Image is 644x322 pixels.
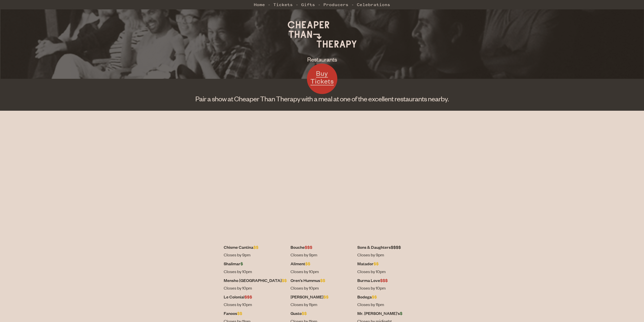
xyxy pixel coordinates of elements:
[290,244,354,250] dt: Bouche
[237,310,242,316] span: $$
[290,277,354,283] dt: Oren’s Hummus
[224,294,287,300] dt: Le Colonial
[380,277,388,283] span: $$$
[224,244,287,250] dt: Chisme Cantina
[224,310,287,316] dt: Fanoos
[253,244,258,250] span: $$
[400,310,402,316] span: $
[284,15,360,53] img: Cheaper Than Therapy
[290,252,354,258] dd: Closes by 9pm
[302,310,307,316] span: $$
[290,260,354,267] dt: Aliment
[244,294,252,300] span: $$$
[290,285,354,291] dd: Closes by 10pm
[357,244,420,250] dt: Sons & Daughters
[320,277,325,283] span: $$
[357,260,420,267] dt: Matador
[372,294,377,300] span: $$
[290,294,354,300] dt: [PERSON_NAME]
[305,261,310,267] span: $$
[290,310,354,316] dt: Gusto
[373,261,379,267] span: $$
[357,268,420,275] dd: Closes by 10pm
[224,268,287,275] dd: Closes by 10pm
[357,277,420,283] dt: Burma Love
[282,277,287,283] span: $$
[310,69,334,85] span: Buy Tickets
[323,294,328,300] span: $$
[224,260,287,267] dt: Shalimar
[224,252,287,258] dd: Closes by 9pm
[240,261,243,267] span: $
[224,285,287,291] dd: Closes by 10pm
[357,310,420,316] dt: Mr. [PERSON_NAME]'s
[307,64,337,94] a: Buy Tickets
[224,301,287,308] dd: Closes by 10pm
[224,277,287,283] dt: Mensho [GEOGRAPHIC_DATA]
[357,252,420,258] dd: Closes by 9pm
[357,301,420,308] dd: Closes by 11pm
[305,244,312,250] span: $$$
[357,294,420,300] dt: Bodega
[290,301,354,308] dd: Closes by 11pm
[97,94,548,103] h1: Pair a show at Cheaper Than Therapy with a meal at one of the excellent restaurants nearby.
[391,244,401,250] span: $$$$
[357,285,420,291] dd: Closes by 10pm
[290,268,354,275] dd: Closes by 10pm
